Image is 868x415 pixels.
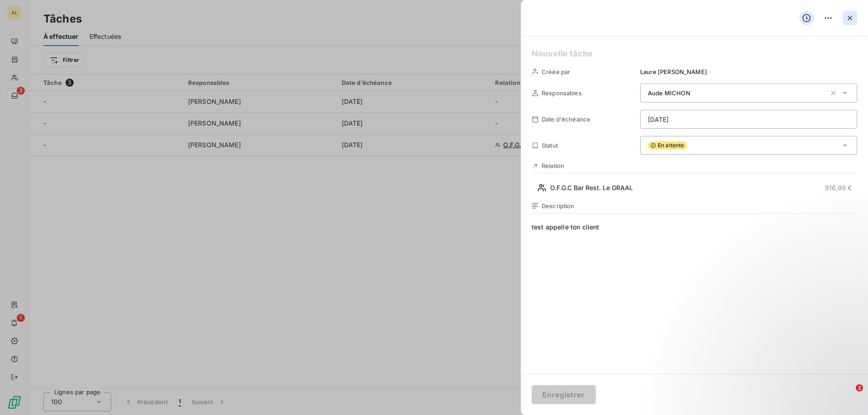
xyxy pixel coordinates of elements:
[532,385,596,404] button: Enregistrer
[640,110,857,129] input: placeholder
[687,327,868,391] iframe: Intercom notifications message
[532,223,857,396] span: test appelle ton client
[542,89,582,97] span: Responsables
[648,141,687,149] span: En attente
[532,181,857,195] button: O.F.G.C Bar Rest. Le GRAAL916,99 €
[640,68,707,75] span: Laure [PERSON_NAME]
[542,202,575,210] span: Description
[542,116,590,123] span: Date d'échéance
[825,183,852,192] span: 916,99 €
[648,89,690,97] span: Aude MICHON
[550,183,633,192] span: O.F.G.C Bar Rest. Le GRAAL
[542,162,564,169] span: Relation
[837,384,859,406] iframe: Intercom live chat
[856,384,863,392] span: 2
[542,142,558,149] span: Statut
[542,68,570,75] span: Créée par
